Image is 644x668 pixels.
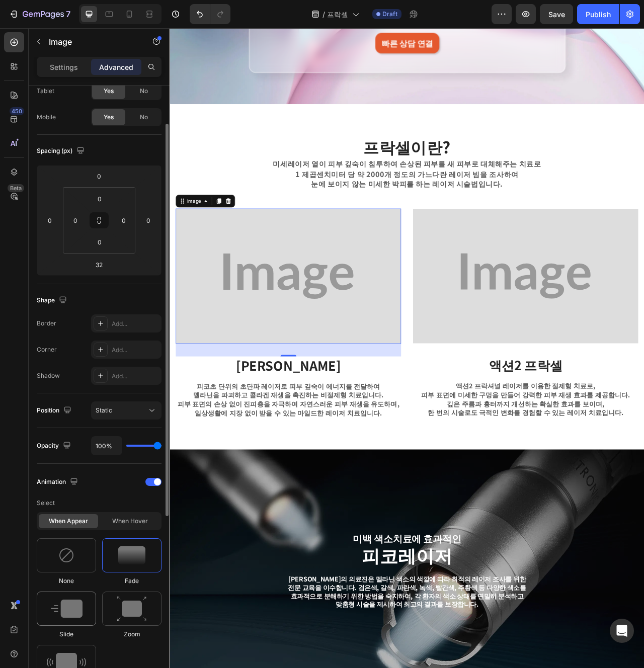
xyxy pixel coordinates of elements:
div: Shadow [37,371,60,380]
h2: Rich Text Editor. Editing area: main [8,137,596,165]
input: 0px [68,213,83,228]
span: Zoom [124,630,140,639]
div: Rich Text Editor. Editing area: main [8,449,294,496]
button: Save [540,4,573,24]
input: 0 [42,213,57,228]
div: Border [37,319,56,328]
img: Group photo taken outdoors with participants smiling [309,229,596,401]
div: Add... [112,319,159,328]
span: Slide [59,630,73,639]
span: None [59,576,74,586]
span: Yes [104,87,114,96]
span: Fade [125,576,139,586]
span: No [140,87,148,96]
p: Settings [50,62,78,72]
p: 일상생활에 지장 없이 받을 수 있는 마일드한 레이저 치료입니다. [9,483,293,494]
input: 0px [116,213,131,228]
div: Corner [37,345,57,354]
p: Advanced [99,62,133,72]
button: 7 [4,4,75,24]
input: 0 [89,169,109,184]
button: Publish [577,4,619,24]
img: animation-image [117,596,147,622]
div: Undo/Redo [190,4,230,24]
div: Opacity [37,439,73,453]
div: Rich Text Editor. Editing area: main [8,418,294,441]
p: 깊은 주름과 흉터까지 개선하는 확실한 효과를 보이며, [310,472,595,483]
div: Tablet [37,87,54,96]
div: Mobile [37,113,56,122]
p: 1 제곱센치미터 당 약 2000개 정도의 가느다란 레이저 빔을 조사하여 [59,179,545,192]
img: Microscopic view of a virus particle [8,229,294,401]
div: Rich Text Editor. Editing area: main [309,448,596,495]
button: Static [91,401,162,420]
span: Draft [382,10,397,19]
span: Static [96,406,112,414]
strong: [PERSON_NAME] [85,417,218,440]
span: Save [548,10,565,19]
div: Position [37,404,73,418]
div: Add... [112,346,159,355]
span: Yes [104,113,114,122]
p: 피부 표면에 미세한 구멍을 만들어 강력한 피부 재생 효과를 제공합니다. [310,460,595,471]
div: Spacing (px) [37,144,87,158]
p: 멜라닌을 파괴하고 콜라겐 재생을 촉진하는 비절제형 치료입니다. [9,461,293,472]
p: 피부 표면의 손상 없이 진피층을 자극하여 자연스러운 피부 재생을 유도하며, [9,472,293,483]
div: Add... [112,372,159,381]
div: Publish [586,9,611,20]
input: 0px [90,234,110,249]
div: 450 [10,107,24,115]
div: Beta [8,184,24,192]
div: Shape [37,294,69,307]
input: 0px [90,191,110,206]
div: Image [20,215,42,224]
div: Rich Text Editor. Editing area: main [309,417,596,440]
p: 미세레이저 열이 피부 깊숙이 침투하여 손상된 피부를 새 피부로 대체해주는 치료로 [59,166,545,179]
p: 눈에 보이지 않는 미세한 박피를 하는 레이저 시술법입니다. [59,192,545,204]
div: Rich Text Editor. Editing area: main [58,165,546,205]
p: Image [49,36,134,48]
div: When appear [39,514,98,528]
iframe: Design area [170,28,644,668]
p: Select [37,494,162,512]
p: 한 번의 시술로도 극적인 변화를 경험할 수 있는 레이저 치료입니다. [310,483,595,494]
div: When hover [100,514,159,528]
p: 7 [66,8,70,20]
span: / [323,9,325,20]
p: 피코초 단위의 초단파 레이저로 피부 깊숙이 에너지를 전달하여 [9,450,293,461]
img: animation-image [118,546,145,564]
div: Animation [37,475,80,489]
input: Auto [92,437,122,455]
span: 프락셀 [327,9,348,20]
img: animation-image [51,600,83,618]
input: 0 [141,213,156,228]
strong: 액션2 프락셀 [406,416,500,440]
p: 액션2 프락셔널 레이저를 이용한 절제형 치료로, [310,449,595,460]
div: Open Intercom Messenger [610,619,634,643]
p: 프락셀이란? [9,138,595,164]
input: 2xl [89,257,109,272]
p: 미백 색소치료에 효과적인 [233,641,371,656]
span: No [140,113,148,122]
img: animation-image [58,547,74,563]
